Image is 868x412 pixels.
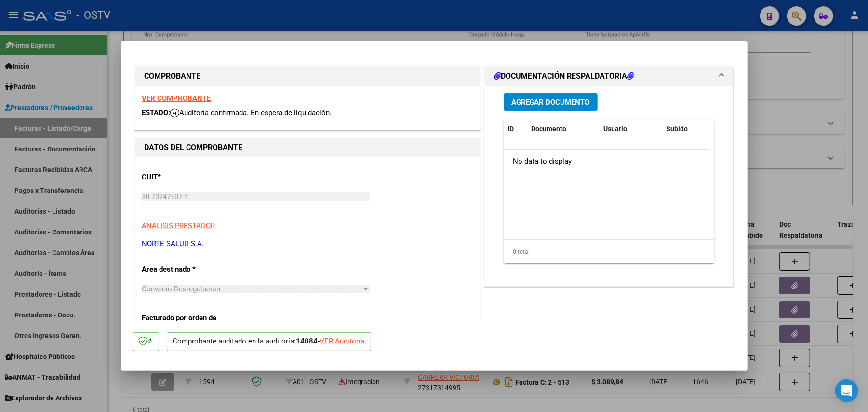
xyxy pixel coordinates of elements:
[171,109,332,117] span: Auditoría confirmada. En espera de liquidación.
[142,313,241,324] p: Facturado por orden de
[504,150,710,174] div: No data to display
[142,238,473,249] p: NORTE SALUD S.A.
[511,98,590,107] span: Agregar Documento
[835,379,858,402] div: Open Intercom Messenger
[507,125,514,133] span: ID
[604,125,628,133] span: Usuario
[485,67,734,86] mat-expansion-panel-header: DOCUMENTACIÓN RESPALDATORIA
[504,240,715,264] div: 0 total
[528,119,600,139] datatable-header-cell: Documento
[145,71,201,81] strong: COMPROBANTE
[320,336,365,347] div: VER Auditoría
[667,125,688,133] span: Subido
[167,332,371,351] p: Comprobante auditado en la auditoría: -
[485,86,734,286] div: DOCUMENTACIÓN RESPALDATORIA
[600,119,663,139] datatable-header-cell: Usuario
[145,143,243,152] strong: DATOS DEL COMPROBANTE
[142,94,211,103] a: VER COMPROBANTE
[142,285,221,293] span: Convenio Desregulacion
[504,93,598,111] button: Agregar Documento
[142,109,171,117] span: ESTADO:
[296,337,318,345] strong: 14084
[663,119,711,139] datatable-header-cell: Subido
[142,221,215,230] span: ANALISIS PRESTADOR
[494,70,634,82] h1: DOCUMENTACIÓN RESPALDATORIA
[142,264,241,275] p: Area destinado *
[504,119,528,139] datatable-header-cell: ID
[142,172,241,183] p: CUIT
[532,125,567,133] span: Documento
